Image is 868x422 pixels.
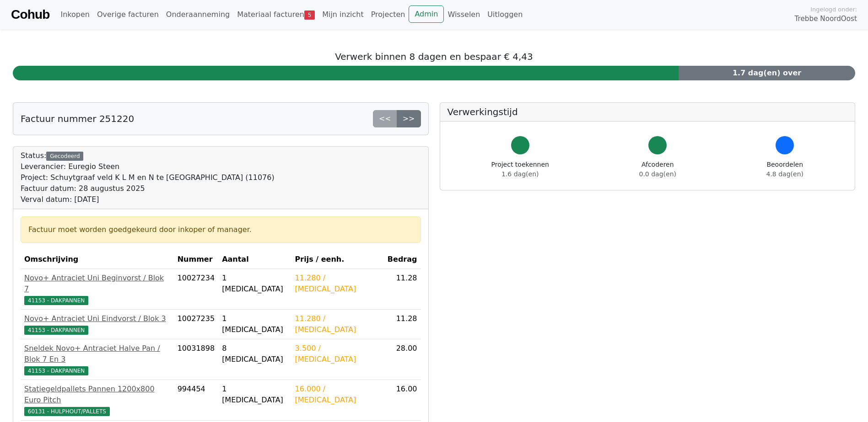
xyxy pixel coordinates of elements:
[57,5,93,24] a: Inkopen
[162,5,233,24] a: Onderaanneming
[24,273,170,306] a: Novo+ Antraciet Uni Beginvorst / Blok 741153 - DAKPANNEN
[491,160,549,179] div: Project toekennen
[295,343,380,365] div: 3.500 / [MEDICAL_DATA]
[174,339,218,380] td: 10031898
[24,326,88,335] span: 41153 - DAKPANNEN
[24,407,110,416] span: 60131 - HULPHOUT/PALLETS
[24,313,170,324] div: Novo+ Antraciet Uni Eindvorst / Blok 3
[679,66,855,80] div: 1.7 dag(en) over
[21,250,174,269] th: Omschrijving
[93,5,162,24] a: Overige facturen
[295,313,380,335] div: 11.280 / [MEDICAL_DATA]
[384,269,421,310] td: 11.28
[367,5,409,24] a: Projecten
[409,5,444,23] a: Admin
[318,5,367,24] a: Mijn inzicht
[174,250,218,269] th: Nummer
[639,160,676,179] div: Afcoderen
[24,296,88,305] span: 41153 - DAKPANNEN
[501,170,539,178] span: 1.6 dag(en)
[766,170,803,178] span: 4.8 dag(en)
[291,250,384,269] th: Prijs / eenh.
[21,113,134,124] h5: Factuur nummer 251220
[384,250,421,269] th: Bedrag
[174,380,218,421] td: 994454
[11,4,49,26] a: Cohub
[46,152,83,161] div: Gecodeerd
[222,343,287,365] div: 8 [MEDICAL_DATA]
[24,343,170,376] a: Sneldek Novo+ Antraciet Halve Pan / Blok 7 En 341153 - DAKPANNEN
[384,310,421,339] td: 11.28
[766,160,803,179] div: Beoordelen
[28,224,413,235] div: Factuur moet worden goedgekeurd door inkoper of manager.
[295,384,380,406] div: 16.000 / [MEDICAL_DATA]
[222,384,287,406] div: 1 [MEDICAL_DATA]
[233,5,318,24] a: Materiaal facturen5
[21,172,275,183] div: Project: Schuytgraaf veld K L M en N te [GEOGRAPHIC_DATA] (11076)
[174,310,218,339] td: 10027235
[222,273,287,295] div: 1 [MEDICAL_DATA]
[384,380,421,421] td: 16.00
[174,269,218,310] td: 10027234
[21,161,275,172] div: Leverancier: Euregio Steen
[24,273,170,295] div: Novo+ Antraciet Uni Beginvorst / Blok 7
[21,150,275,205] div: Status:
[222,313,287,335] div: 1 [MEDICAL_DATA]
[13,51,855,62] h5: Verwerk binnen 8 dagen en bespaar € 4,43
[24,313,170,335] a: Novo+ Antraciet Uni Eindvorst / Blok 341153 - DAKPANNEN
[24,384,170,417] a: Statiegeldpallets Pannen 1200x800 Euro Pitch60131 - HULPHOUT/PALLETS
[484,5,526,24] a: Uitloggen
[24,343,170,365] div: Sneldek Novo+ Antraciet Halve Pan / Blok 7 En 3
[21,183,275,194] div: Factuur datum: 28 augustus 2025
[218,250,291,269] th: Aantal
[295,273,380,295] div: 11.280 / [MEDICAL_DATA]
[384,339,421,380] td: 28.00
[447,106,848,117] h5: Verwerkingstijd
[444,5,484,24] a: Wisselen
[21,194,275,205] div: Verval datum: [DATE]
[795,14,857,24] span: Trebbe NoordOost
[24,384,170,406] div: Statiegeldpallets Pannen 1200x800 Euro Pitch
[397,110,421,127] a: >>
[810,5,857,14] span: Ingelogd onder:
[639,170,676,178] span: 0.0 dag(en)
[24,366,88,375] span: 41153 - DAKPANNEN
[304,11,315,20] span: 5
